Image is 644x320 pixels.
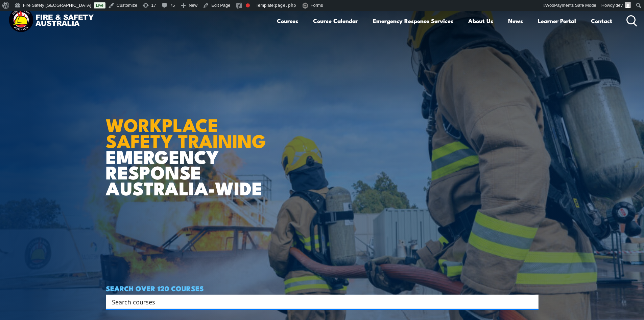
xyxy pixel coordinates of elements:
button: Search magnifier button [527,297,536,306]
input: Search input [112,297,524,307]
span: WooPayments Safe Mode [544,3,596,8]
h1: EMERGENCY RESPONSE AUSTRALIA-WIDE [106,100,271,196]
a: Contact [591,12,612,30]
a: About Us [468,12,493,30]
form: Search form [113,297,525,306]
a: Live [94,2,105,8]
a: Learner Portal [538,12,576,30]
h4: SEARCH OVER 120 COURSES [106,284,539,292]
a: News [508,12,523,30]
span: page.php [275,3,296,8]
strong: WORKPLACE SAFETY TRAINING [106,110,266,154]
a: Emergency Response Services [373,12,453,30]
span: dev [616,3,623,8]
a: Course Calendar [313,12,358,30]
div: Needs improvement [246,3,250,7]
a: Courses [277,12,298,30]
